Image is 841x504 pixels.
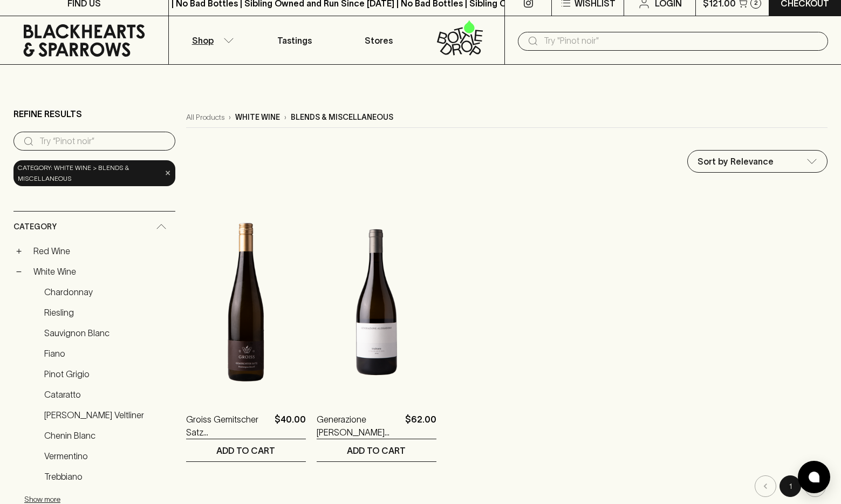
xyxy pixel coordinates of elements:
[13,107,82,120] p: Refine Results
[39,365,175,383] a: Pinot Grigio
[235,112,280,123] p: white wine
[13,266,24,277] button: −
[39,303,175,322] a: Riesling
[275,413,306,439] p: $40.00
[186,439,306,461] button: ADD TO CART
[317,413,401,439] a: Generazione [PERSON_NAME] Carricante 2022
[544,32,819,50] input: Try "Pinot noir"
[698,155,774,168] p: Sort by Relevance
[39,283,175,301] a: Chardonnay
[192,34,214,47] p: Shop
[13,220,57,234] span: Category
[39,324,175,342] a: Sauvignon Blanc
[688,151,827,172] div: Sort by Relevance
[39,467,175,486] a: Trebbiano
[405,413,436,439] p: $62.00
[186,208,306,397] img: Groiss Gemitscher Satz Braitenpuechtorff 2022
[252,16,337,64] a: Tastings
[39,406,175,424] a: [PERSON_NAME] Veltliner
[13,212,175,242] div: Category
[13,246,24,256] button: +
[165,167,171,179] span: ×
[317,208,436,397] img: Generazione Alessandro Trainara Carricante 2022
[39,426,175,445] a: Chenin Blanc
[317,439,436,461] button: ADD TO CART
[186,413,270,439] a: Groiss Gemitscher Satz Braitenpuechtorff 2022
[29,242,175,260] a: Red Wine
[284,112,286,123] p: ›
[229,112,231,123] p: ›
[39,385,175,404] a: Cataratto
[291,112,393,123] p: blends & miscellaneous
[186,112,224,123] a: All Products
[347,444,406,457] p: ADD TO CART
[39,133,167,150] input: Try “Pinot noir”
[780,475,801,497] button: page 1
[365,34,393,47] p: Stores
[39,344,175,363] a: Fiano
[18,162,161,184] span: Category: white wine > blends & miscellaneous
[216,444,275,457] p: ADD TO CART
[29,262,175,281] a: White Wine
[277,34,312,47] p: Tastings
[337,16,421,64] a: Stores
[169,16,253,64] button: Shop
[186,475,828,497] nav: pagination navigation
[39,447,175,465] a: Vermentino
[809,472,819,482] img: bubble-icon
